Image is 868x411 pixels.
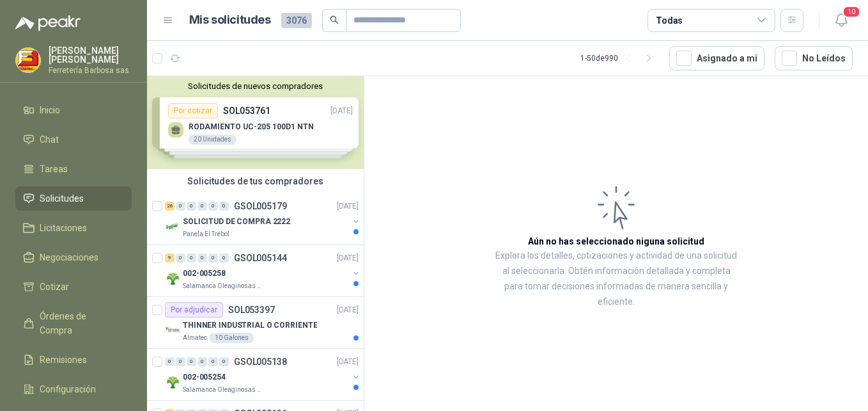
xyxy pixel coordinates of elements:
div: 0 [198,357,207,366]
p: [DATE] [337,356,359,368]
span: search [330,15,339,24]
div: 0 [208,202,218,211]
p: THINNER INDUSTRIAL O CORRIENTE [183,319,317,332]
div: 0 [208,357,218,366]
span: Chat [40,133,59,147]
div: 0 [187,202,196,211]
button: No Leídos [775,46,853,70]
a: Por adjudicarSOL053397[DATE] Company LogoTHINNER INDUSTRIAL O CORRIENTEAlmatec10 Galones [147,297,364,349]
span: Tareas [40,162,68,176]
div: 9 [165,254,174,262]
p: 002-005254 [183,371,226,383]
h3: Aún no has seleccionado niguna solicitud [528,234,704,248]
button: 10 [830,9,853,32]
div: 1 - 50 de 990 [580,48,659,68]
p: GSOL005179 [234,202,287,211]
a: Tareas [15,157,132,181]
img: Company Logo [16,48,40,72]
div: Solicitudes de tus compradores [147,169,364,193]
div: 0 [219,202,229,211]
button: Solicitudes de nuevos compradores [152,81,359,91]
p: Salamanca Oleaginosas SAS [183,281,263,291]
img: Company Logo [165,219,180,234]
a: Chat [15,127,132,152]
div: Solicitudes de nuevos compradoresPor cotizarSOL053761[DATE] RODAMIENTO UC-205 100D1 NTN20 Unidade... [147,76,364,169]
a: Licitaciones [15,216,132,240]
div: 0 [187,357,196,366]
div: 0 [187,254,196,262]
div: 26 [165,202,174,211]
p: Ferretería Barbosa sas [49,67,132,74]
p: [DATE] [337,252,359,264]
div: 0 [176,357,185,366]
img: Company Logo [165,323,180,338]
h1: Mis solicitudes [189,11,271,29]
p: GSOL005144 [234,254,287,262]
div: 0 [198,202,207,211]
a: 9 0 0 0 0 0 GSOL005144[DATE] Company Logo002-005258Salamanca Oleaginosas SAS [165,250,361,291]
a: Negociaciones [15,245,132,270]
span: Órdenes de Compra [40,309,120,337]
p: Almatec [183,333,207,343]
div: 0 [176,202,185,211]
span: Solicitudes [40,191,84,205]
a: Remisiones [15,348,132,372]
p: [DATE] [337,200,359,213]
div: Todas [656,13,683,28]
p: Explora los detalles, cotizaciones y actividad de una solicitud al seleccionarla. Obtén informaci... [492,248,740,310]
a: 26 0 0 0 0 0 GSOL005179[DATE] Company LogoSOLICITUD DE COMPRA 2222Panela El Trébol [165,198,361,239]
p: SOL053397 [228,305,275,314]
div: 0 [165,357,174,366]
span: 3076 [281,13,312,28]
p: [DATE] [337,304,359,316]
p: SOLICITUD DE COMPRA 2222 [183,216,290,228]
a: Cotizar [15,275,132,299]
span: Cotizar [40,280,69,294]
span: Negociaciones [40,250,98,264]
span: Remisiones [40,353,87,367]
div: 0 [219,254,229,262]
p: Salamanca Oleaginosas SAS [183,385,263,395]
img: Company Logo [165,271,180,286]
div: 0 [208,254,218,262]
span: Configuración [40,382,96,396]
a: 0 0 0 0 0 0 GSOL005138[DATE] Company Logo002-005254Salamanca Oleaginosas SAS [165,354,361,395]
a: Solicitudes [15,186,132,211]
div: 0 [198,254,207,262]
span: Inicio [40,103,60,117]
div: 10 Galones [210,333,254,343]
p: 002-005258 [183,268,226,280]
img: Logo peakr [15,15,81,31]
span: Licitaciones [40,221,87,235]
div: Por adjudicar [165,302,223,318]
a: Configuración [15,377,132,401]
span: 10 [842,6,860,18]
div: 0 [176,254,185,262]
button: Asignado a mi [669,46,764,70]
p: Panela El Trébol [183,229,229,239]
img: Company Logo [165,375,180,390]
a: Inicio [15,98,132,122]
div: 0 [219,357,229,366]
p: GSOL005138 [234,357,287,366]
p: [PERSON_NAME] [PERSON_NAME] [49,46,132,64]
a: Órdenes de Compra [15,304,132,342]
